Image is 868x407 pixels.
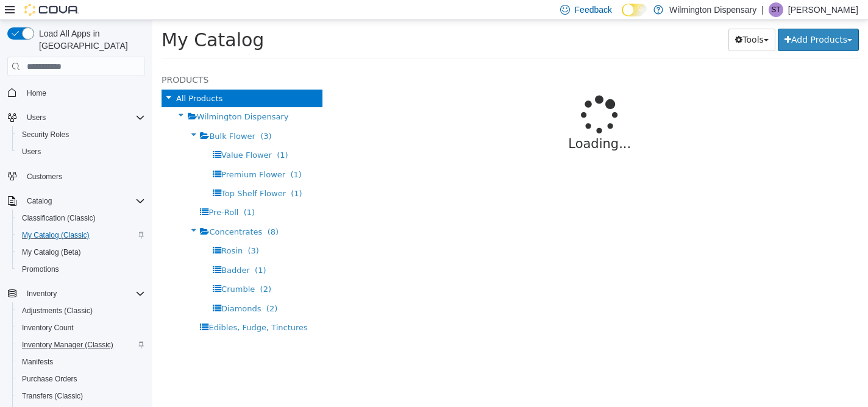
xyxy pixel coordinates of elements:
[12,143,150,160] button: Users
[17,320,79,335] a: Inventory Count
[769,2,783,17] div: Sydney Taylor
[22,86,51,101] a: Home
[22,286,62,301] button: Inventory
[17,144,46,159] a: Users
[771,2,780,17] span: ST
[12,126,150,143] button: Security Roles
[22,230,90,240] span: My Catalog (Classic)
[225,115,671,134] p: Loading...
[22,194,57,208] button: Catalog
[138,169,149,178] span: (1)
[12,370,150,388] button: Purchase Orders
[669,2,756,17] p: Wilmington Dispensary
[17,262,64,277] a: Promotions
[12,388,150,405] button: Transfers (Classic)
[124,130,135,140] span: (1)
[9,52,170,67] h5: Products
[17,389,88,403] a: Transfers (Classic)
[576,9,623,31] button: Tools
[761,2,764,17] p: |
[91,188,102,197] span: (1)
[17,320,145,335] span: Inventory Count
[2,168,150,185] button: Customers
[12,353,150,370] button: Manifests
[69,264,102,274] span: Crumble
[69,169,133,178] span: Top Shelf Flower
[22,286,145,301] span: Inventory
[22,340,113,350] span: Inventory Manager (Classic)
[69,150,133,159] span: Premium Flower
[22,147,41,157] span: Users
[22,110,145,125] span: Users
[27,88,46,98] span: Home
[2,109,150,126] button: Users
[12,244,150,261] button: My Catalog (Beta)
[17,303,98,318] a: Adjustments (Classic)
[17,389,145,403] span: Transfers (Classic)
[22,247,81,257] span: My Catalog (Beta)
[17,127,145,142] span: Security Roles
[108,111,119,121] span: (3)
[22,391,83,401] span: Transfers (Classic)
[22,85,145,100] span: Home
[44,92,137,101] span: Wilmington Dispensary
[17,262,145,277] span: Promotions
[12,210,150,227] button: Classification (Classic)
[22,110,51,125] button: Users
[34,27,145,52] span: Load All Apps in [GEOGRAPHIC_DATA]
[22,264,59,274] span: Promotions
[17,245,145,260] span: My Catalog (Beta)
[17,338,118,352] a: Inventory Manager (Classic)
[24,74,70,83] span: All Products
[17,211,145,225] span: Classification (Classic)
[17,338,145,352] span: Inventory Manager (Classic)
[9,9,112,30] span: My Catalog
[69,130,119,140] span: Value Flower
[95,226,106,235] span: (3)
[138,150,149,159] span: (1)
[17,144,145,159] span: Users
[24,4,79,16] img: Cova
[12,261,150,278] button: Promotions
[22,357,53,367] span: Manifests
[115,207,126,216] span: (8)
[22,213,96,223] span: Classification (Classic)
[17,228,94,242] a: My Catalog (Classic)
[22,169,145,184] span: Customers
[69,284,108,293] span: Diamonds
[622,16,622,17] span: Dark Mode
[69,226,90,235] span: Rosin
[17,245,86,260] a: My Catalog (Beta)
[17,127,74,142] a: Security Roles
[27,289,57,299] span: Inventory
[69,246,98,255] span: Badder
[12,227,150,244] button: My Catalog (Classic)
[12,319,150,336] button: Inventory Count
[575,4,612,16] span: Feedback
[12,336,150,353] button: Inventory Manager (Classic)
[2,285,150,302] button: Inventory
[22,130,69,140] span: Security Roles
[12,302,150,319] button: Adjustments (Classic)
[22,306,93,316] span: Adjustments (Classic)
[22,169,67,184] a: Customers
[17,228,145,242] span: My Catalog (Classic)
[622,4,647,16] input: Dark Mode
[17,372,82,386] a: Purchase Orders
[2,193,150,210] button: Catalog
[108,264,119,274] span: (2)
[17,303,145,318] span: Adjustments (Classic)
[22,374,77,384] span: Purchase Orders
[22,194,145,208] span: Catalog
[27,113,46,122] span: Users
[114,284,125,293] span: (2)
[27,196,52,206] span: Catalog
[22,323,74,333] span: Inventory Count
[17,372,145,386] span: Purchase Orders
[17,355,58,369] a: Manifests
[57,207,110,216] span: Concentrates
[17,211,101,225] a: Classification (Classic)
[57,111,102,121] span: Bulk Flower
[56,188,86,197] span: Pre-Roll
[2,83,150,101] button: Home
